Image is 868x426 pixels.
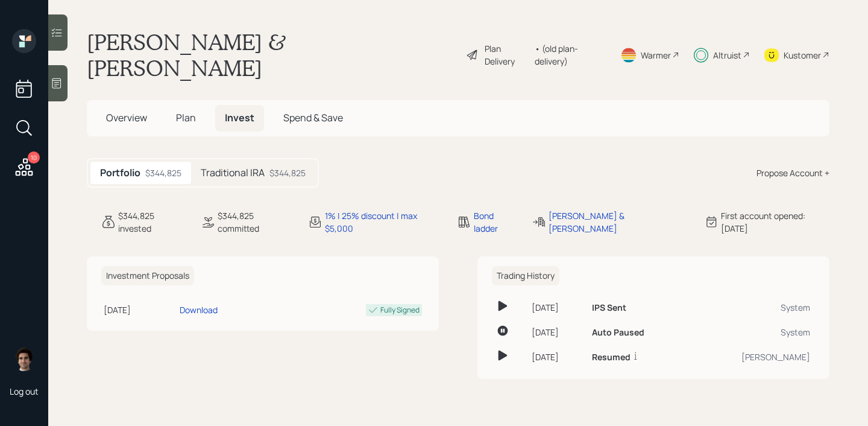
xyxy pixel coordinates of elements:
[535,42,606,68] div: • (old plan-delivery)
[592,328,644,338] h6: Auto Paused
[532,326,582,339] div: [DATE]
[492,266,559,286] h6: Trading History
[756,167,829,179] div: Propose Account +
[380,305,420,316] div: Fully Signed
[201,167,265,179] h5: Traditional IRA
[145,167,181,179] div: $344,825
[269,167,306,179] div: $344,825
[283,111,343,124] span: Spend & Save
[180,304,218,316] div: Download
[325,209,442,235] div: 1% | 25% discount | max $5,000
[532,351,582,363] div: [DATE]
[721,209,829,235] div: First account opened: [DATE]
[693,301,810,314] div: System
[693,351,810,363] div: [PERSON_NAME]
[693,326,810,339] div: System
[641,49,671,62] div: Warmer
[532,301,582,314] div: [DATE]
[101,266,194,286] h6: Investment Proposals
[28,151,40,164] div: 10
[176,111,196,124] span: Plan
[592,303,626,313] h6: IPS Sent
[592,352,631,363] h6: Resumed
[713,49,741,62] div: Altruist
[100,167,140,179] h5: Portfolio
[106,111,147,124] span: Overview
[10,386,39,397] div: Log out
[549,209,689,235] div: [PERSON_NAME] & [PERSON_NAME]
[225,111,254,124] span: Invest
[784,49,821,62] div: Kustomer
[474,209,517,235] div: Bond ladder
[118,209,186,235] div: $344,825 invested
[485,42,529,68] div: Plan Delivery
[104,304,175,316] div: [DATE]
[87,29,456,81] h1: [PERSON_NAME] & [PERSON_NAME]
[12,347,36,371] img: harrison-schaefer-headshot-2.png
[218,209,294,235] div: $344,825 committed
